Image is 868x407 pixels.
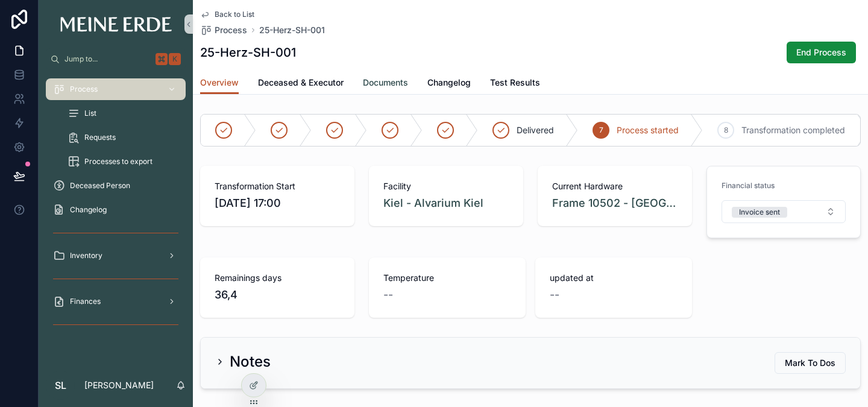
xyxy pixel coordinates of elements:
[70,84,98,94] span: Process
[427,72,471,96] a: Changelog
[200,10,254,19] a: Back to List
[258,77,344,89] span: Deceased & Executor
[739,207,780,218] div: Invoice sent
[215,195,340,212] span: [DATE] 17:00
[259,24,325,36] a: 25-Herz-SH-001
[363,72,408,96] a: Documents
[55,378,66,393] span: SL
[84,109,96,118] span: List
[724,125,728,135] span: 8
[60,151,186,172] a: Processes to export
[170,54,180,64] span: K
[84,379,154,391] p: [PERSON_NAME]
[46,175,186,197] a: Deceased Person
[70,251,102,260] span: Inventory
[383,286,393,303] span: --
[230,352,271,371] h2: Notes
[215,272,340,284] span: Remainings days
[490,77,540,89] span: Test Results
[599,125,603,135] span: 7
[215,180,340,192] span: Transformation Start
[46,291,186,312] a: Finances
[550,286,559,303] span: --
[552,180,678,192] span: Current Hardware
[258,72,344,96] a: Deceased & Executor
[84,157,153,166] span: Processes to export
[215,24,247,36] span: Process
[215,286,340,303] span: 36,4
[215,10,254,19] span: Back to List
[617,124,679,136] span: Process started
[46,199,186,221] a: Changelog
[60,127,186,148] a: Requests
[550,272,678,284] span: updated at
[383,180,509,192] span: Facility
[383,195,483,212] a: Kiel - Alvarium Kiel
[552,195,678,212] a: Frame 10502 - [GEOGRAPHIC_DATA] - Alvarium [GEOGRAPHIC_DATA]
[70,205,107,215] span: Changelog
[490,72,540,96] a: Test Results
[722,181,775,190] span: Financial status
[39,70,193,350] div: scrollable content
[46,245,186,267] a: Inventory
[427,77,471,89] span: Changelog
[60,103,186,124] a: List
[787,42,856,63] button: End Process
[775,352,846,374] button: Mark To Dos
[796,46,846,58] span: End Process
[1,58,23,80] iframe: Spotlight
[200,44,296,61] h1: 25-Herz-SH-001
[64,54,151,64] span: Jump to...
[46,78,186,100] a: Process
[200,77,239,89] span: Overview
[46,48,186,70] button: Jump to...K
[200,24,247,36] a: Process
[363,77,408,89] span: Documents
[383,272,511,284] span: Temperature
[60,17,172,32] img: App logo
[785,357,835,369] span: Mark To Dos
[517,124,554,136] span: Delivered
[200,72,239,95] a: Overview
[70,297,101,306] span: Finances
[722,200,846,223] button: Select Button
[741,124,845,136] span: Transformation completed
[84,133,116,142] span: Requests
[70,181,130,191] span: Deceased Person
